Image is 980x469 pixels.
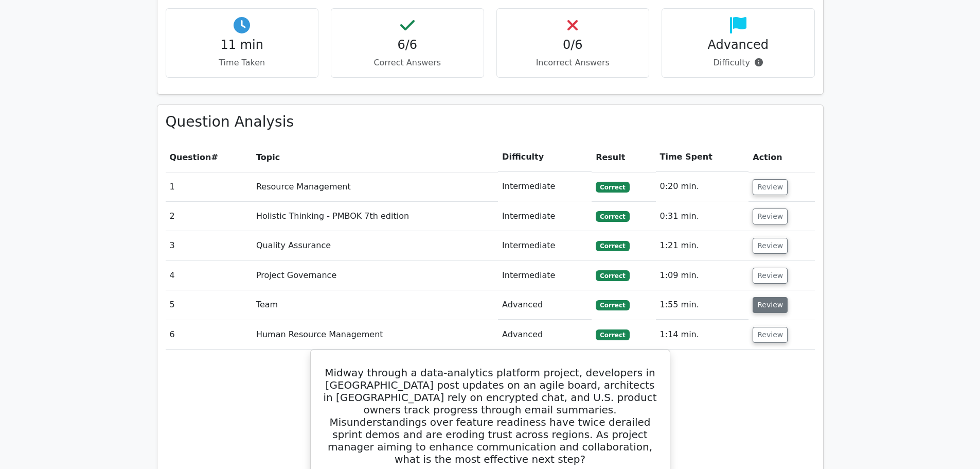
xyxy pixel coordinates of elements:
[323,367,657,465] h5: Midway through a data-analytics platform project, developers in [GEOGRAPHIC_DATA] post updates on...
[340,57,475,69] p: Correct Answers
[753,179,788,195] button: Review
[596,211,629,221] span: Correct
[166,290,252,320] td: 5
[596,300,629,310] span: Correct
[505,57,641,69] p: Incorrect Answers
[166,143,252,172] th: #
[498,261,592,290] td: Intermediate
[498,290,592,320] td: Advanced
[656,202,749,231] td: 0:31 min.
[498,172,592,201] td: Intermediate
[596,182,629,192] span: Correct
[252,143,498,172] th: Topic
[753,268,788,284] button: Review
[656,231,749,260] td: 1:21 min.
[252,172,498,201] td: Resource Management
[174,38,310,53] h4: 11 min
[596,241,629,251] span: Correct
[166,261,252,290] td: 4
[166,320,252,350] td: 6
[596,329,629,340] span: Correct
[505,38,641,53] h4: 0/6
[498,320,592,350] td: Advanced
[170,152,211,162] span: Question
[252,320,498,350] td: Human Resource Management
[656,143,749,172] th: Time Spent
[592,143,655,172] th: Result
[166,202,252,231] td: 2
[749,143,814,172] th: Action
[498,202,592,231] td: Intermediate
[753,297,788,313] button: Review
[656,290,749,320] td: 1:55 min.
[656,172,749,201] td: 0:20 min.
[753,238,788,254] button: Review
[753,327,788,343] button: Review
[340,38,475,53] h4: 6/6
[166,172,252,201] td: 1
[498,143,592,172] th: Difficulty
[656,320,749,350] td: 1:14 min.
[252,261,498,290] td: Project Governance
[670,57,806,69] p: Difficulty
[670,38,806,53] h4: Advanced
[596,270,629,281] span: Correct
[166,231,252,260] td: 3
[252,290,498,320] td: Team
[753,209,788,224] button: Review
[252,202,498,231] td: Holistic Thinking - PMBOK 7th edition
[166,113,815,131] h3: Question Analysis
[174,57,310,69] p: Time Taken
[252,231,498,260] td: Quality Assurance
[656,261,749,290] td: 1:09 min.
[498,231,592,260] td: Intermediate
